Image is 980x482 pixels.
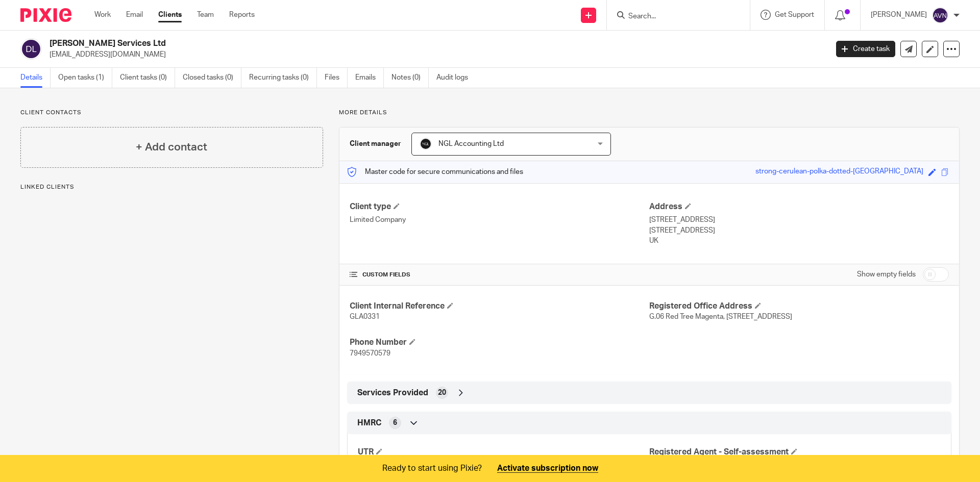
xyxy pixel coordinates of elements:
a: Email [126,10,143,20]
span: Get Support [775,11,814,18]
a: Details [20,68,51,88]
img: Pixie [20,8,71,22]
p: Client contacts [20,109,323,117]
h4: Registered Office Address [649,301,949,312]
img: svg%3E [20,38,42,60]
h4: Registered Agent - Self-assessment [649,447,941,458]
h2: [PERSON_NAME] Services Ltd [50,38,667,49]
a: Files [325,68,348,88]
input: Search [627,12,719,21]
span: Services Provided [357,388,428,398]
span: GLA0331 [350,313,380,320]
p: More details [339,109,960,117]
a: Closed tasks (0) [183,68,241,88]
a: Create task [836,41,895,57]
span: G.06 Red Tree Magenta, [STREET_ADDRESS] [649,313,792,320]
h4: Client Internal Reference [350,301,649,312]
label: Show empty fields [857,269,916,280]
span: 20 [438,388,446,398]
h4: CUSTOM FIELDS [350,271,649,279]
a: Emails [355,68,384,88]
a: Team [197,10,214,20]
p: [STREET_ADDRESS] [649,225,949,236]
p: Master code for secure communications and files [347,167,523,177]
img: NGL%20Logo%20Social%20Circle%20JPG.jpg [420,138,432,150]
a: Clients [158,10,182,20]
span: 6 [393,418,397,428]
div: strong-cerulean-polka-dotted-[GEOGRAPHIC_DATA] [755,166,923,178]
a: Recurring tasks (0) [249,68,317,88]
p: UK [649,236,949,246]
p: [EMAIL_ADDRESS][DOMAIN_NAME] [50,49,821,60]
span: NGL Accounting Ltd [438,140,504,147]
a: Notes (0) [391,68,429,88]
p: [PERSON_NAME] [871,10,927,20]
a: Open tasks (1) [58,68,112,88]
p: [STREET_ADDRESS] [649,215,949,225]
img: svg%3E [932,7,948,23]
span: HMRC [357,418,381,428]
h4: Address [649,201,949,212]
a: Audit logs [436,68,476,88]
h4: UTR [358,447,649,458]
span: 7949570579 [350,350,390,357]
h4: Phone Number [350,337,649,348]
a: Reports [229,10,255,20]
h4: + Add contact [136,139,207,155]
a: Work [94,10,111,20]
p: Limited Company [350,215,649,225]
h4: Client type [350,201,649,212]
p: Linked clients [20,183,323,191]
a: Client tasks (0) [120,68,175,88]
h3: Client manager [350,139,401,149]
